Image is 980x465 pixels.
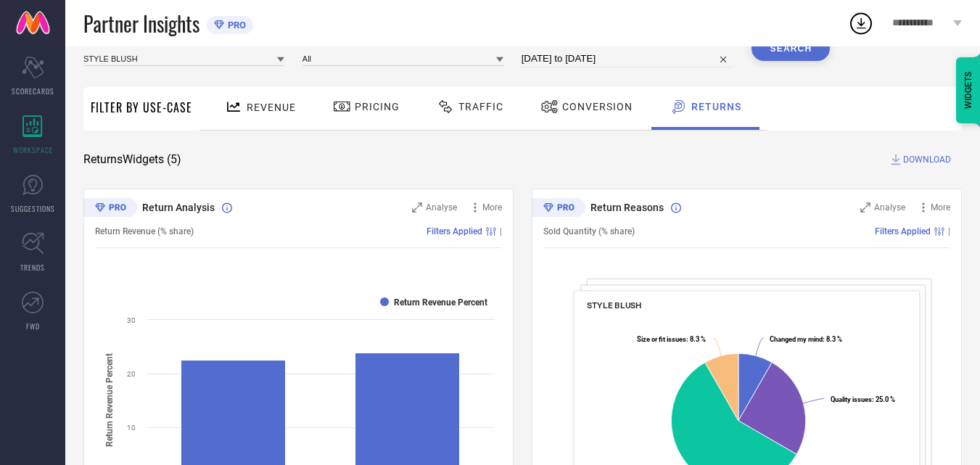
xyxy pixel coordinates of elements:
text: : 8.3 % [770,335,842,343]
svg: Zoom [412,202,422,213]
span: More [931,202,950,213]
span: FWD [26,321,40,332]
span: Revenue [247,102,296,113]
span: Filter By Use-Case [91,99,192,116]
span: Analyse [874,202,905,213]
text: 10 [127,424,136,432]
span: Returns [691,101,741,112]
span: More [482,202,502,213]
span: STYLE BLUSH [587,300,642,310]
div: Premium [83,198,137,220]
text: : 25.0 % [831,395,895,403]
span: Return Analysis [142,202,215,213]
input: Select time period [522,50,734,67]
div: Premium [532,198,585,220]
text: 30 [127,316,136,324]
span: Pricing [355,101,400,112]
div: Open download list [848,10,874,36]
span: Returns Widgets ( 5 ) [83,152,181,167]
span: Filters Applied [427,226,482,236]
span: SUGGESTIONS [11,203,55,214]
span: | [948,226,950,236]
text: 20 [127,370,136,378]
span: Return Revenue (% share) [95,226,194,236]
span: Traffic [458,101,503,112]
tspan: Return Revenue Percent [104,353,115,447]
tspan: Size or fit issues [637,335,686,343]
span: Analyse [426,202,457,213]
text: Return Revenue Percent [394,297,487,308]
tspan: Changed my mind [770,335,823,343]
span: DOWNLOAD [903,152,951,167]
span: PRO [224,20,246,30]
text: : 8.3 % [637,335,706,343]
span: Filters Applied [875,226,931,236]
span: WORKSPACE [13,144,53,155]
span: Return Reasons [590,202,664,213]
span: TRENDS [20,262,45,273]
button: Search [752,36,830,61]
span: Conversion [562,101,633,112]
span: SCORECARDS [12,86,54,96]
span: Sold Quantity (% share) [543,226,635,236]
svg: Zoom [860,202,870,213]
tspan: Quality issues [831,395,872,403]
span: Partner Insights [83,9,199,38]
span: | [500,226,502,236]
